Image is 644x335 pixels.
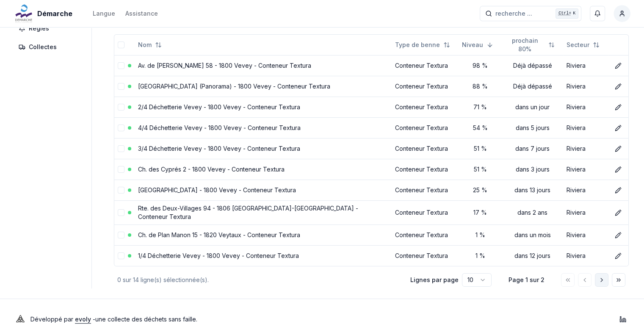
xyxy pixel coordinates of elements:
button: recherche ...Ctrl+K [480,6,581,21]
button: select-row [118,232,124,238]
td: Conteneur Textura [392,117,459,138]
a: 4/4 Déchetterie Vevey - 1800 Vevey - Conteneur Textura [138,124,301,131]
button: select-row [118,209,124,216]
a: evoly [75,316,91,323]
td: Conteneur Textura [392,55,459,76]
button: select-row [118,104,124,111]
div: Déjà dépassé [505,61,560,70]
div: dans un jour [505,103,560,111]
span: Démarche [37,8,72,19]
td: Riviera [563,55,608,76]
td: Conteneur Textura [392,97,459,117]
td: Conteneur Textura [392,245,459,266]
a: Règles [14,21,86,36]
a: Ch. des Cyprés 2 - 1800 Vevey - Conteneur Textura [138,166,285,173]
span: Secteur [567,41,589,49]
td: Riviera [563,245,608,266]
p: Lignes par page [410,276,459,284]
button: Aller à la page suivante [595,273,608,287]
span: Nom [138,41,152,49]
td: Riviera [563,180,608,200]
div: dans 3 jours [505,165,560,174]
button: select-row [118,252,124,259]
td: Conteneur Textura [392,138,459,159]
div: Déjà dépassé [505,82,560,91]
a: 3/4 Déchetterie Vevey - 1800 Vevey - Conteneur Textura [138,145,300,152]
div: 0 sur 14 ligne(s) sélectionnée(s). [117,276,397,284]
a: Démarche [14,8,76,19]
div: 88 % [462,82,498,91]
td: Conteneur Textura [392,224,459,245]
td: Riviera [563,200,608,224]
a: 1/4 Déchetterie Vevey - 1800 Vevey - Conteneur Textura [138,252,299,259]
a: Ch. de Plan Manon 15 - 1820 Veytaux - Conteneur Textura [138,231,300,238]
div: Langue [93,9,115,18]
button: Sorted descending. Click to sort ascending. [457,38,498,52]
img: Evoly Logo [14,313,27,326]
td: Riviera [563,76,608,97]
a: [GEOGRAPHIC_DATA] (Panorama) - 1800 Vevey - Conteneur Textura [138,83,330,90]
div: 51 % [462,165,498,174]
span: Règles [29,24,49,33]
div: dans 5 jours [505,124,560,132]
button: select-row [118,166,124,173]
td: Riviera [563,159,608,180]
a: 2/4 Déchetterie Vevey - 1800 Vevey - Conteneur Textura [138,103,300,111]
td: Conteneur Textura [392,180,459,200]
td: Riviera [563,138,608,159]
a: Rte. des Deux-Villages 94 - 1806 [GEOGRAPHIC_DATA]-[GEOGRAPHIC_DATA] - Conteneur Textura [138,205,358,220]
div: 17 % [462,208,498,217]
span: Collectes [29,43,57,51]
div: dans 13 jours [505,186,560,194]
button: select-row [118,145,124,152]
div: dans 7 jours [505,144,560,153]
div: 1 % [462,231,498,239]
div: dans 12 jours [505,252,560,260]
button: Not sorted. Click to sort ascending. [390,38,455,52]
button: select-row [118,125,124,131]
div: dans 2 ans [505,208,560,217]
a: [GEOGRAPHIC_DATA] - 1800 Vevey - Conteneur Textura [138,186,296,194]
a: Assistance [125,8,158,19]
td: Conteneur Textura [392,159,459,180]
div: Page 1 sur 2 [505,276,547,284]
button: Not sorted. Click to sort ascending. [133,38,167,52]
div: 1 % [462,252,498,260]
div: 54 % [462,124,498,132]
button: select-all [118,42,124,48]
button: select-row [118,83,124,90]
td: Riviera [563,117,608,138]
td: Conteneur Textura [392,76,459,97]
a: Av. de [PERSON_NAME] 58 - 1800 Vevey - Conteneur Textura [138,62,311,69]
span: prochain 80% [505,36,545,53]
div: 25 % [462,186,498,194]
button: Aller à la dernière page [612,273,625,287]
button: select-row [118,62,124,69]
td: Riviera [563,97,608,117]
img: Démarche Logo [14,3,34,24]
p: Développé par - une collecte des déchets sans faille . [30,313,197,325]
div: 98 % [462,61,498,70]
div: 51 % [462,144,498,153]
td: Riviera [563,224,608,245]
button: Not sorted. Click to sort ascending. [561,38,605,52]
td: Conteneur Textura [392,200,459,224]
button: Langue [93,8,115,19]
div: dans un mois [505,231,560,239]
button: Not sorted. Click to sort ascending. [500,38,560,52]
button: select-row [118,187,124,194]
span: recherche ... [495,9,532,18]
span: Type de benne [395,41,440,49]
a: Collectes [14,39,86,55]
div: 71 % [462,103,498,111]
span: Niveau [462,41,483,49]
